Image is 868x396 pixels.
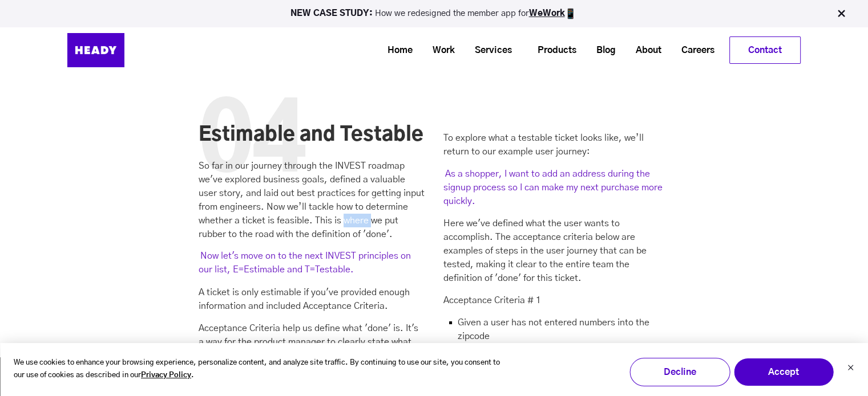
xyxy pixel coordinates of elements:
[629,358,730,386] button: Decline
[373,40,418,61] a: Home
[5,8,863,19] p: How we redesigned the member app for
[443,217,669,285] p: Here we've defined what the user wants to accomplish. The acceptance criteria below are examples ...
[582,40,621,61] a: Blog
[565,8,576,19] img: app emoji
[141,369,191,382] a: Privacy Policy
[290,9,375,18] strong: NEW CASE STUDY:
[461,40,518,61] a: Services
[418,40,461,61] a: Work
[667,40,720,61] a: Careers
[443,316,669,352] li: Given a user has not entered numbers into the zipcode
[835,8,847,19] img: Close Bar
[199,250,411,276] mark: Now let's move on to the next INVEST principles on our list, E=Estimable and T=Testable.
[847,363,854,375] button: Dismiss cookie banner
[67,33,124,67] img: Heady_Logo_Web-01 (1)
[621,40,667,61] a: About
[153,36,801,64] div: Navigation Menu
[443,168,663,207] mark: As a shopper, I want to add an address during the signup process so I can make my next purchase m...
[199,84,305,203] div: 04
[14,357,507,383] p: We use cookies to enhance your browsing experience, personalize content, and analyze site traffic...
[199,159,425,241] p: So far in our journey through the INVEST roadmap we've explored business goals, defined a valuabl...
[529,9,565,18] a: WeWork
[443,293,669,307] p: Acceptance Criteria # 1
[199,321,425,376] p: Acceptance Criteria help us define what 'done' is. It's a way for the product manager to clearly ...
[199,123,425,148] h2: Estimable and Testable
[443,131,669,158] p: To explore what a testable ticket looks like, we’ll return to our example user journey:
[733,358,834,386] button: Accept
[523,40,582,61] a: Products
[199,285,425,313] p: A ticket is only estimable if you've provided enough information and included Acceptance Criteria.
[730,37,800,63] a: Contact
